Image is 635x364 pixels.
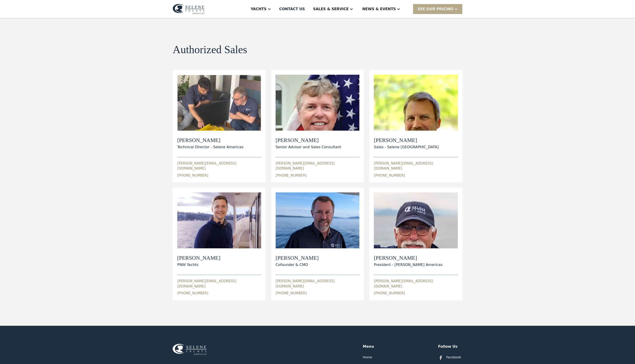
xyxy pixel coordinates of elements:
[276,255,319,261] h2: [PERSON_NAME]
[313,6,349,12] div: Sales & Service
[177,279,261,289] div: [PERSON_NAME][EMAIL_ADDRESS][DOMAIN_NAME]
[173,44,247,56] h1: Authorized Sales
[363,344,374,349] div: Menu
[177,262,220,268] div: PNW Yachts
[374,291,405,296] div: [PHONE_NUMBER]
[413,4,462,14] div: SEE Our Pricing
[276,137,341,144] h2: [PERSON_NAME]
[276,291,307,296] div: [PHONE_NUMBER]
[279,6,305,12] div: Contact US
[177,173,208,178] div: [PHONE_NUMBER]
[177,255,220,261] h2: [PERSON_NAME]
[374,173,405,178] div: [PHONE_NUMBER]
[363,355,372,360] a: Home
[374,192,458,296] div: [PERSON_NAME]President - [PERSON_NAME] Americas[PERSON_NAME][EMAIL_ADDRESS][DOMAIN_NAME][PHONE_NU...
[276,173,307,178] div: [PHONE_NUMBER]
[446,355,461,360] div: Facebook
[374,161,458,171] div: [PERSON_NAME][EMAIL_ADDRESS][DOMAIN_NAME]
[374,137,439,144] h2: [PERSON_NAME]
[177,144,243,150] div: Technical Director - Selene Americas
[276,279,360,289] div: [PERSON_NAME][EMAIL_ADDRESS][DOMAIN_NAME]
[374,262,442,268] div: President - [PERSON_NAME] Americas
[418,6,453,12] div: SEE Our Pricing
[374,75,458,178] div: [PERSON_NAME]Sales - Selene [GEOGRAPHIC_DATA][PERSON_NAME][EMAIL_ADDRESS][DOMAIN_NAME][PHONE_NUMBER]
[177,75,261,178] div: [PERSON_NAME]Technical Director - Selene Americas[PERSON_NAME][EMAIL_ADDRESS][DOMAIN_NAME][PHONE_...
[276,262,319,268] div: Cofounder & CMO
[276,192,360,296] div: [PERSON_NAME]Cofounder & CMO[PERSON_NAME][EMAIL_ADDRESS][DOMAIN_NAME][PHONE_NUMBER]
[177,291,208,296] div: [PHONE_NUMBER]
[173,4,205,14] img: logo
[276,144,341,150] div: Senior Advisor and Sales Consultant
[438,344,458,349] div: Follow Us
[374,144,439,150] div: Sales - Selene [GEOGRAPHIC_DATA]
[276,161,360,171] div: [PERSON_NAME][EMAIL_ADDRESS][DOMAIN_NAME]
[362,6,396,12] div: News & EVENTS
[374,255,442,261] h2: [PERSON_NAME]
[177,161,261,171] div: [PERSON_NAME][EMAIL_ADDRESS][DOMAIN_NAME]
[374,279,458,289] div: [PERSON_NAME][EMAIL_ADDRESS][DOMAIN_NAME]
[251,6,267,12] div: Yachts
[177,192,261,296] div: [PERSON_NAME]PNW Yachts[PERSON_NAME][EMAIL_ADDRESS][DOMAIN_NAME][PHONE_NUMBER]
[276,75,360,178] div: [PERSON_NAME]Senior Advisor and Sales Consultant[PERSON_NAME][EMAIL_ADDRESS][DOMAIN_NAME][PHONE_N...
[438,355,461,360] a: Facebook
[177,137,243,144] h2: [PERSON_NAME]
